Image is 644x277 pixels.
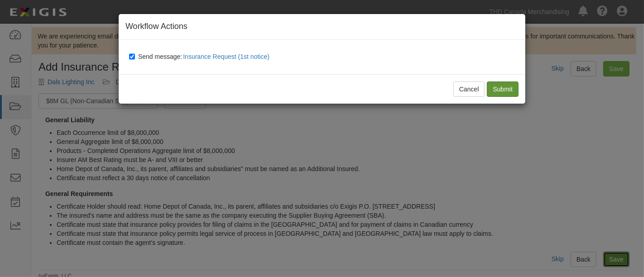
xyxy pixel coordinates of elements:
button: Send message: [182,51,273,62]
h4: Workflow Actions [125,21,519,33]
button: Cancel [453,81,485,97]
span: Insurance Request (1st notice) [183,53,269,60]
input: Submit [487,81,519,97]
input: Send message:Insurance Request (1st notice) [129,53,135,60]
span: Send message: [138,53,273,60]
